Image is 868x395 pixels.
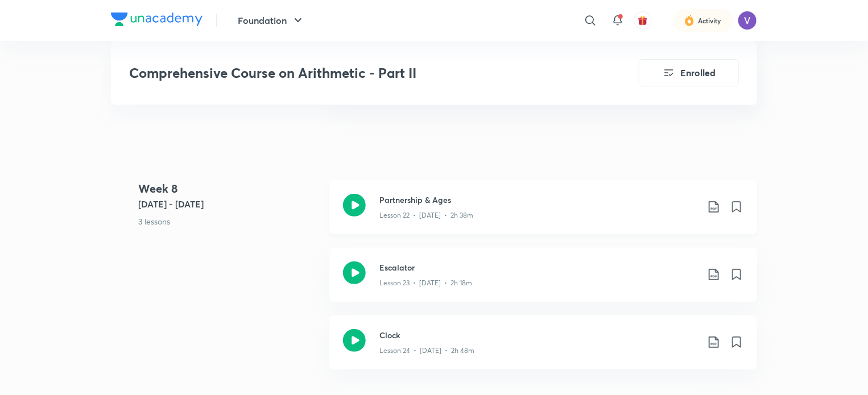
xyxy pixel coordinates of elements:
[231,9,312,32] button: Foundation
[329,180,757,248] a: Partnership & AgesLesson 22 • [DATE] • 2h 38m
[111,13,202,29] a: Company Logo
[138,215,320,227] p: 3 lessons
[129,65,574,81] h3: Comprehensive Course on Arithmetic - Part II
[379,278,472,288] p: Lesson 23 • [DATE] • 2h 18m
[738,11,757,30] img: Vatsal Kanodia
[379,346,474,356] p: Lesson 24 • [DATE] • 2h 48m
[639,59,739,86] button: Enrolled
[138,197,320,211] h5: [DATE] - [DATE]
[379,261,698,273] h3: Escalator
[329,248,757,315] a: EscalatorLesson 23 • [DATE] • 2h 18m
[638,15,648,26] img: avatar
[111,13,202,26] img: Company Logo
[684,14,695,27] img: activity
[138,180,320,197] h4: Week 8
[329,315,757,383] a: ClockLesson 24 • [DATE] • 2h 48m
[634,11,652,30] button: avatar
[379,329,698,341] h3: Clock
[379,194,698,206] h3: Partnership & Ages
[379,210,473,221] p: Lesson 22 • [DATE] • 2h 38m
